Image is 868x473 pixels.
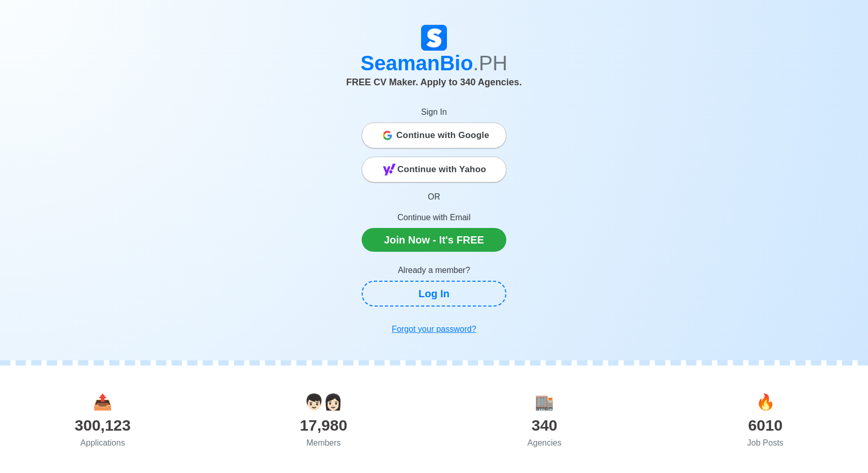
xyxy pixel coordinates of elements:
a: Join Now - It's FREE [362,228,506,252]
u: Forgot your password? [392,325,476,333]
p: Sign In [362,106,506,118]
span: Continue with Yahoo [397,159,486,180]
a: Log In [362,281,506,307]
button: Continue with Google [362,123,506,148]
img: Logo [421,25,447,51]
h1: SeamanBio [147,51,721,75]
span: .PH [473,52,508,74]
span: FREE CV Maker. Apply to 340 Agencies. [346,77,522,87]
button: Continue with Yahoo [362,157,506,182]
div: 17,980 [213,414,435,437]
div: Members [213,437,435,449]
span: users [304,393,343,410]
p: OR [362,191,506,203]
p: Continue with Email [362,211,506,224]
span: jobs [756,393,775,410]
span: agencies [535,393,554,410]
span: applications [93,393,112,410]
p: Already a member? [362,264,506,277]
a: Forgot your password? [362,319,506,340]
div: 340 [434,414,655,437]
span: Continue with Google [396,125,489,146]
div: Agencies [434,437,655,449]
